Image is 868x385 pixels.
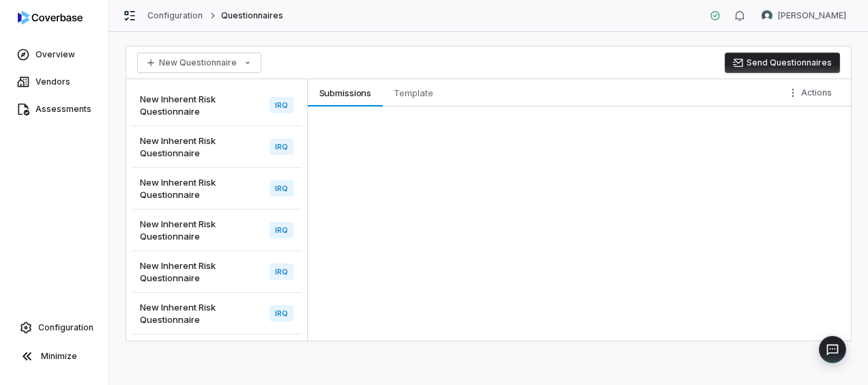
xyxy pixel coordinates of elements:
[140,93,264,117] span: New Inherent Risk Questionnaire
[3,42,106,67] a: Overview
[137,53,261,73] button: New Questionnaire
[270,263,293,280] span: IRQ
[147,10,203,21] a: Configuration
[221,10,284,21] span: Questionnaires
[132,168,302,210] a: New Inherent Risk QuestionnaireIRQ
[140,259,264,284] span: New Inherent Risk Questionnaire
[35,76,70,87] span: Vendors
[783,83,840,103] button: More actions
[3,70,106,94] a: Vendors
[140,301,264,326] span: New Inherent Risk Questionnaire
[132,210,302,251] a: New Inherent Risk QuestionnaireIRQ
[140,218,264,242] span: New Inherent Risk Questionnaire
[140,134,264,159] span: New Inherent Risk Questionnaire
[314,84,377,102] span: Submissions
[140,176,264,201] span: New Inherent Risk Questionnaire
[3,97,106,122] a: Assessments
[132,126,302,168] a: New Inherent Risk QuestionnaireIRQ
[270,180,293,197] span: IRQ
[388,84,439,102] span: Template
[35,49,75,60] span: Overview
[18,11,83,25] img: logo-D7KZi-bG.svg
[270,222,293,238] span: IRQ
[5,343,103,370] button: Minimize
[35,104,91,115] span: Assessments
[778,10,846,21] span: [PERSON_NAME]
[38,322,93,333] span: Configuration
[762,10,772,21] img: Estefanie Brown avatar
[270,97,293,113] span: IRQ
[41,351,77,362] span: Minimize
[753,5,854,26] button: Estefanie Brown avatar[PERSON_NAME]
[132,251,302,293] a: New Inherent Risk QuestionnaireIRQ
[132,293,302,334] a: New Inherent Risk QuestionnaireIRQ
[725,53,840,73] button: Send Questionnaires
[270,305,293,322] span: IRQ
[5,315,103,340] a: Configuration
[270,139,293,155] span: IRQ
[132,85,302,126] a: New Inherent Risk QuestionnaireIRQ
